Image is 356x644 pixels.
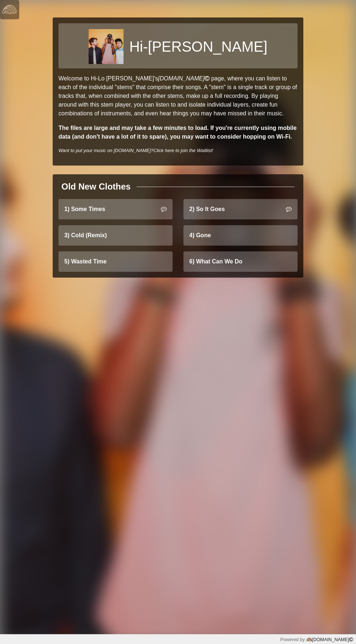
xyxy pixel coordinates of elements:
a: 6) What Can We Do [183,251,298,272]
h1: Hi-[PERSON_NAME] [129,38,267,55]
a: 5) Wasted Time [58,251,173,272]
strong: The files are large and may take a few minutes to load. If you're currently using mobile data (an... [58,125,297,140]
img: 136819da517469f2e843dcfe7ed5ee8c5ab0a88b48c0f70b388b3901ea1a87f3.jpg [89,29,124,64]
p: Welcome to Hi-Lo [PERSON_NAME]'s page, where you can listen to each of the individual "stems" tha... [58,74,298,118]
img: logo-white-4c48a5e4bebecaebe01ca5a9d34031cfd3d4ef9ae749242e8c4bf12ef99f53e8.png [2,2,17,17]
a: 2) So It Goes [183,199,298,219]
img: logo-color-e1b8fa5219d03fcd66317c3d3cfaab08a3c62fe3c3b9b34d55d8365b78b1766b.png [306,637,312,643]
a: 1) Some Times [58,199,173,219]
a: 3) Cold (Remix) [58,225,173,246]
i: Want to put your music on [DOMAIN_NAME]? [58,148,213,153]
a: [DOMAIN_NAME] [158,75,211,82]
a: 4) Gone [183,225,298,246]
a: [DOMAIN_NAME] [305,637,353,642]
div: Powered by [280,636,353,643]
div: Old New Clothes [61,180,131,193]
a: Click here to join the Waitlist! [153,148,213,153]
